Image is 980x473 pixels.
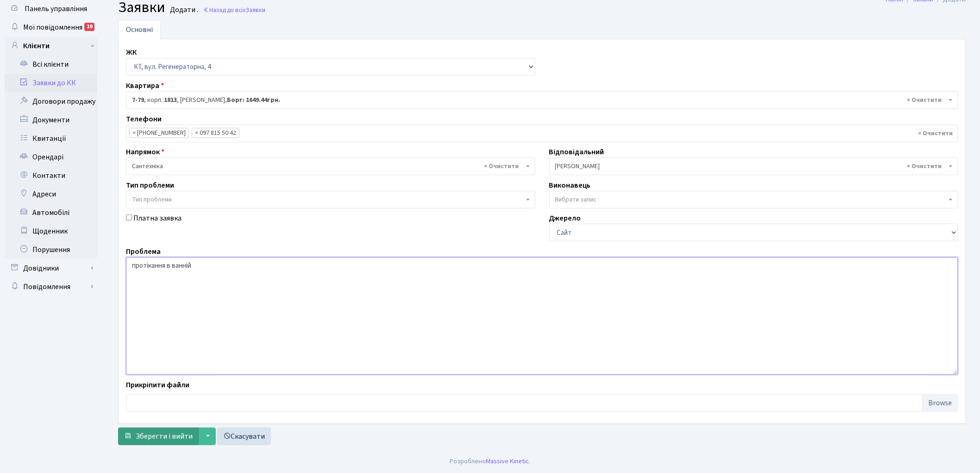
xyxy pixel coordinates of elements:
[132,195,172,204] span: Тип проблеми
[132,95,144,105] b: 7-79
[126,246,161,257] label: Проблема
[5,185,97,203] a: Адреси
[5,37,97,55] a: Клієнти
[484,162,519,171] span: Видалити всі елементи
[549,180,591,191] label: Виконавець
[118,20,161,39] a: Основні
[549,146,604,158] label: Відповідальний
[5,92,97,111] a: Договори продажу
[5,18,97,37] a: Мої повідомлення19
[907,95,942,105] span: Видалити всі елементи
[5,222,97,240] a: Щоденник
[192,128,239,138] li: 097 815 50 42
[5,203,97,222] a: Автомобілі
[5,148,97,166] a: Орендарі
[5,111,97,129] a: Документи
[555,195,597,204] span: Вибрати запис
[136,431,193,441] span: Зберегти і вийти
[5,74,97,92] a: Заявки до КК
[118,428,199,445] button: Зберегти і вийти
[84,23,94,31] div: 19
[164,95,177,105] b: 1813
[133,213,182,224] label: Платна заявка
[5,240,97,259] a: Порушення
[555,162,947,171] span: Тихонов М.М.
[126,158,535,175] span: Сантехніка
[129,128,189,138] li: (067) 443-12-01
[126,180,174,191] label: Тип проблеми
[450,456,530,467] div: Розроблено .
[203,6,265,14] a: Назад до всіхЗаявки
[5,277,97,296] a: Повідомлення
[132,128,136,138] span: ×
[126,114,162,125] label: Телефони
[245,6,265,14] span: Заявки
[126,80,164,91] label: Квартира
[126,91,958,109] span: <b>7-79</b>, корп.: <b>1813</b>, Абдурахманов Хуршед Абдурауфович, <b>Борг: 1649.44грн.</b>
[918,129,953,138] span: Видалити всі елементи
[486,456,529,466] a: Massive Kinetic
[25,4,87,14] span: Панель управління
[126,379,189,391] label: Прикріпити файли
[195,128,198,138] span: ×
[23,22,82,32] span: Мої повідомлення
[5,259,97,277] a: Довідники
[227,95,280,105] b: Борг: 1649.44грн.
[126,146,164,158] label: Напрямок
[5,55,97,74] a: Всі клієнти
[132,95,947,105] span: <b>7-79</b>, корп.: <b>1813</b>, Абдурахманов Хуршед Абдурауфович, <b>Борг: 1649.44грн.</b>
[907,162,942,171] span: Видалити всі елементи
[132,162,524,171] span: Сантехніка
[126,47,137,58] label: ЖК
[5,166,97,185] a: Контакти
[549,213,581,224] label: Джерело
[217,428,271,445] a: Скасувати
[549,158,959,175] span: Тихонов М.М.
[168,6,198,14] small: Додати .
[5,129,97,148] a: Квитанції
